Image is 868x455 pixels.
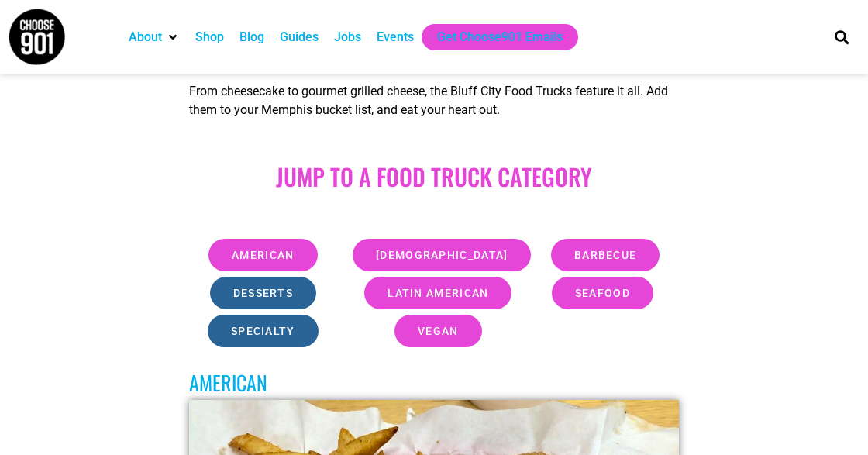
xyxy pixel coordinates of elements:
[210,277,316,309] a: desserts
[233,288,293,298] span: desserts
[364,277,511,309] a: latin american
[552,277,653,309] a: seafood
[280,28,319,47] a: Guides
[377,28,414,47] a: Events
[394,315,482,347] a: vegan
[829,24,855,50] div: Search
[189,371,679,395] h3: AMerican
[208,239,317,271] a: american
[231,326,295,336] span: specialty
[551,239,660,271] a: barbecue
[208,315,319,347] a: specialty
[121,24,811,50] nav: Main nav
[376,250,508,260] span: [DEMOGRAPHIC_DATA]
[353,239,531,271] a: [DEMOGRAPHIC_DATA]
[387,288,488,298] span: latin american
[574,250,636,260] span: barbecue
[129,28,162,47] a: About
[189,163,679,191] h2: JUMP TO A food truck Category
[195,28,224,47] a: Shop
[575,288,630,298] span: seafood
[121,24,188,50] div: About
[418,326,459,336] span: vegan
[437,28,563,47] a: Get Choose901 Emails
[189,82,679,119] p: From cheesecake to gourmet grilled cheese, the Bluff City Food Trucks feature it all. Add them to...
[334,28,361,47] a: Jobs
[232,250,294,260] span: american
[239,28,264,47] a: Blog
